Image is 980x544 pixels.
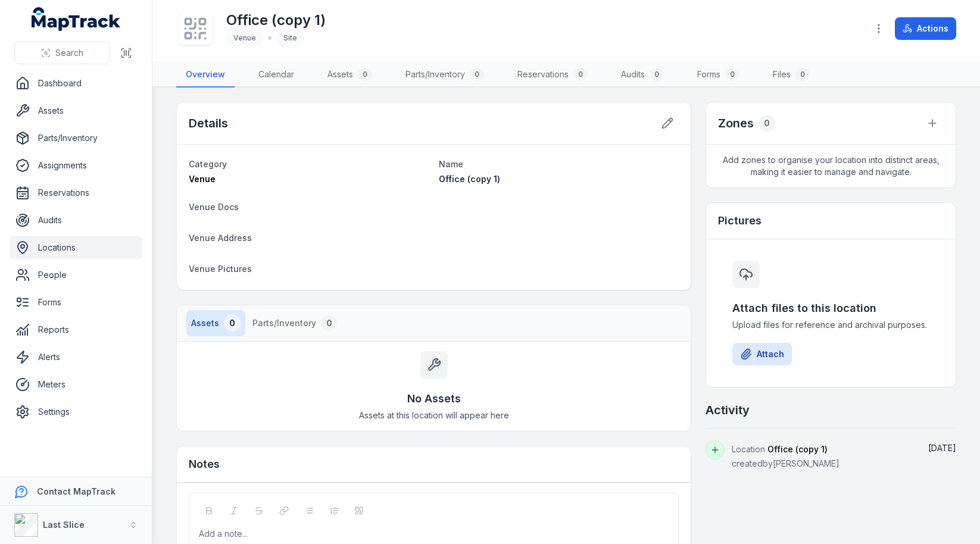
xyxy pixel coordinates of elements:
h3: Notes [189,456,220,473]
a: Forms0 [688,62,749,87]
a: MapTrack [32,7,121,31]
a: Reports [10,318,142,342]
a: Audits0 [611,62,673,87]
div: 0 [358,67,372,82]
button: Attach [732,343,792,365]
a: Reservations [10,181,142,205]
h2: Activity [706,402,750,418]
time: 06/10/2025, 3:18:50 pm [928,443,956,453]
h1: Office (copy 1) [226,11,326,30]
span: Name [439,159,463,169]
span: Add zones to organise your location into distinct areas, making it easier to manage and navigate. [706,145,956,187]
span: Venue Pictures [189,264,252,274]
button: Parts/Inventory0 [248,310,342,336]
a: Assignments [10,154,142,177]
span: Location created by [PERSON_NAME] [732,444,839,468]
div: 0 [725,67,739,82]
a: Parts/Inventory [10,126,142,150]
div: 0 [759,115,775,132]
h2: Details [189,115,228,132]
a: Assets0 [318,62,382,87]
h3: Pictures [718,212,761,229]
span: Venue [189,174,216,184]
span: Upload files for reference and archival purposes. [732,319,929,331]
button: Search [14,42,110,64]
span: [DATE] [928,443,956,453]
div: 0 [650,67,664,82]
div: 0 [321,315,338,332]
a: Audits [10,208,142,232]
a: Parts/Inventory0 [396,62,494,87]
span: Venue Address [189,233,252,243]
a: Assets [10,99,142,123]
a: Reservations0 [508,62,597,87]
span: Office (copy 1) [767,444,828,454]
h3: No Assets [407,390,461,407]
button: Assets0 [186,310,245,336]
a: Settings [10,400,142,424]
div: 0 [795,67,810,82]
h2: Zones [718,115,754,132]
button: Actions [895,17,956,40]
span: Category [189,159,227,169]
div: Site [276,30,304,46]
a: Overview [176,62,235,87]
div: 0 [573,67,588,82]
span: Search [55,47,83,59]
span: Assets at this location will appear here [359,409,509,421]
a: People [10,263,142,287]
h3: Attach files to this location [732,300,929,317]
strong: Last Slice [43,520,85,530]
a: Dashboard [10,71,142,95]
strong: Contact MapTrack [37,486,116,496]
a: Files0 [763,62,819,87]
a: Alerts [10,345,142,369]
a: Meters [10,373,142,396]
span: Venue Docs [189,202,239,212]
span: Venue [233,33,256,42]
span: Office (copy 1) [439,174,500,184]
a: Forms [10,290,142,314]
div: 0 [224,315,241,332]
a: Locations [10,236,142,260]
a: Calendar [249,62,304,87]
div: 0 [470,67,484,82]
